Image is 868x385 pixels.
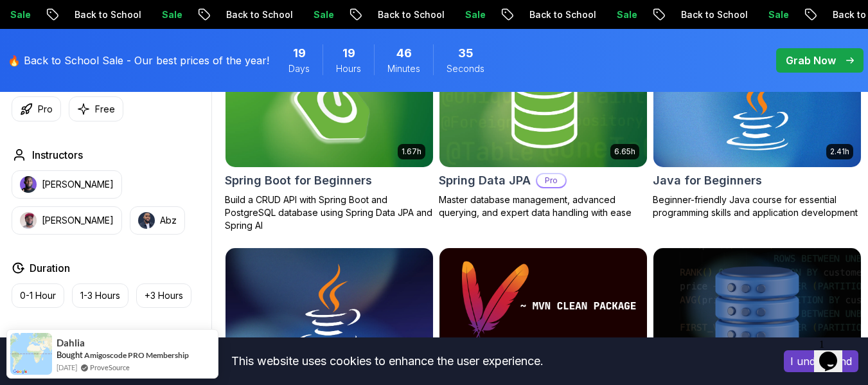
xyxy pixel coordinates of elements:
a: ProveSource [90,362,130,373]
a: Java for Beginners card2.41hJava for BeginnersBeginner-friendly Java course for essential program... [653,50,862,219]
img: Spring Boot for Beginners card [220,48,438,170]
div: This website uses cookies to enhance the user experience. [10,347,765,375]
p: 2.41h [830,147,849,157]
a: Amigoscode PRO Membership [84,350,189,360]
p: Grab Now [786,53,836,68]
h2: Spring Boot for Beginners [225,172,372,190]
p: 1.67h [402,147,421,157]
img: Maven Essentials card [439,248,647,364]
img: provesource social proof notification image [10,333,52,375]
button: instructor imgAbz [130,206,185,235]
p: Back to School [366,8,454,21]
img: instructor img [20,212,37,229]
p: Beginner-friendly Java course for essential programming skills and application development [653,193,862,219]
p: Sale [757,8,798,21]
span: [DATE] [57,362,77,373]
p: Master database management, advanced querying, and expert data handling with ease [439,193,648,219]
img: instructor img [20,176,37,193]
img: Advanced Databases card [653,248,861,364]
button: Accept cookies [784,350,858,372]
span: Hours [336,62,361,75]
p: Abz [160,214,177,227]
h2: Instructors [32,147,83,163]
button: 1-3 Hours [72,283,128,308]
p: Sale [454,8,495,21]
p: Back to School [669,8,757,21]
span: Dahlia [57,337,85,348]
p: [PERSON_NAME] [42,214,114,227]
span: 19 Days [293,44,306,62]
span: Seconds [447,62,484,75]
p: 6.65h [614,147,635,157]
button: 0-1 Hour [12,283,64,308]
p: Back to School [63,8,150,21]
img: Spring Data JPA card [439,51,647,167]
img: Java for Beginners card [653,51,861,167]
p: Free [95,103,115,116]
button: instructor img[PERSON_NAME] [12,170,122,199]
iframe: chat widget [814,334,855,372]
button: +3 Hours [136,283,191,308]
p: [PERSON_NAME] [42,178,114,191]
p: 0-1 Hour [20,289,56,302]
p: 1-3 Hours [80,289,120,302]
p: +3 Hours [145,289,183,302]
p: Pro [537,174,565,187]
img: instructor img [138,212,155,229]
h2: Java for Beginners [653,172,762,190]
span: 46 Minutes [396,44,412,62]
h2: Duration [30,260,70,276]
p: Sale [150,8,191,21]
span: Bought [57,350,83,360]
button: instructor img[PERSON_NAME] [12,206,122,235]
p: 🔥 Back to School Sale - Our best prices of the year! [8,53,269,68]
span: Days [288,62,310,75]
p: Pro [38,103,53,116]
a: Spring Boot for Beginners card1.67hNEWSpring Boot for BeginnersBuild a CRUD API with Spring Boot ... [225,50,434,232]
span: Minutes [387,62,420,75]
span: 19 Hours [342,44,355,62]
button: Free [69,96,123,121]
p: Sale [302,8,343,21]
img: Java for Developers card [226,248,433,364]
p: Back to School [518,8,605,21]
h2: Spring Data JPA [439,172,531,190]
p: Build a CRUD API with Spring Boot and PostgreSQL database using Spring Data JPA and Spring AI [225,193,434,232]
a: Spring Data JPA card6.65hNEWSpring Data JPAProMaster database management, advanced querying, and ... [439,50,648,219]
span: 35 Seconds [458,44,474,62]
p: Back to School [215,8,302,21]
button: Pro [12,96,61,121]
p: Sale [605,8,646,21]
